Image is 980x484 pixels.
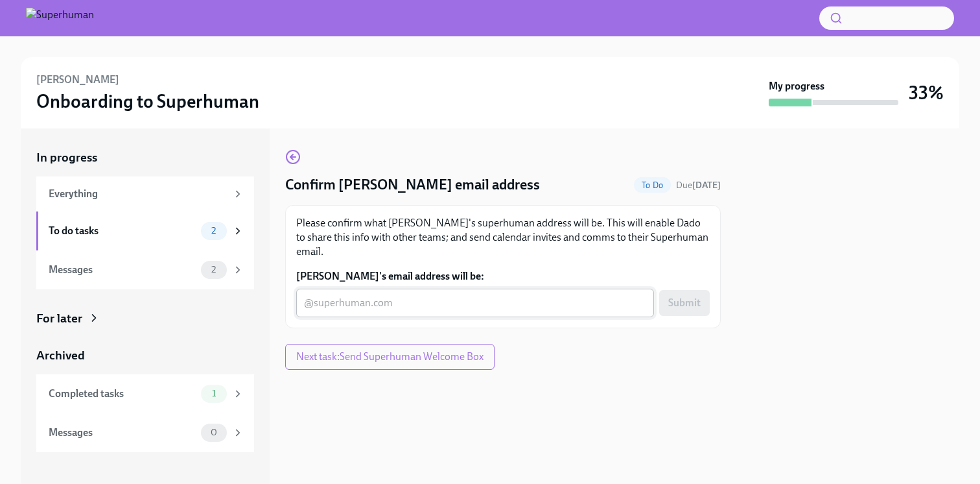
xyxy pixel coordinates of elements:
[36,90,259,113] h3: Onboarding to Superhuman
[49,426,196,440] div: Messages
[36,347,254,364] a: Archived
[36,310,254,327] a: For later
[285,175,540,195] h4: Confirm [PERSON_NAME] email address
[692,180,721,191] strong: [DATE]
[769,79,824,93] strong: My progress
[204,389,224,398] span: 1
[49,263,196,277] div: Messages
[36,374,254,413] a: Completed tasks1
[49,224,196,238] div: To do tasks
[676,180,721,191] span: Due
[36,250,254,289] a: Messages2
[909,81,944,104] h3: 33%
[296,216,710,259] p: Please confirm what [PERSON_NAME]'s superhuman address will be. This will enable Dado to share th...
[36,73,119,87] h6: [PERSON_NAME]
[296,269,710,284] label: [PERSON_NAME]'s email address will be:
[204,226,224,236] span: 2
[49,387,196,401] div: Completed tasks
[36,310,82,327] div: For later
[676,179,721,191] span: August 26th, 2025 08:00
[634,180,671,190] span: To Do
[285,344,495,370] button: Next task:Send Superhuman Welcome Box
[204,265,224,274] span: 2
[36,413,254,452] a: Messages0
[36,176,254,212] a: Everything
[26,8,94,29] img: Superhuman
[296,350,484,363] span: Next task : Send Superhuman Welcome Box
[49,187,227,201] div: Everything
[36,149,254,166] a: In progress
[203,428,225,437] span: 0
[36,212,254,250] a: To do tasks2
